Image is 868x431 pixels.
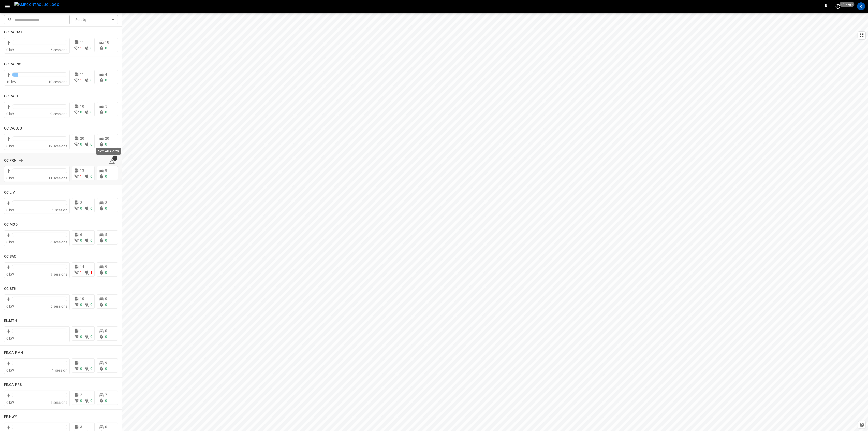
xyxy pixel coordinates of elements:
[4,94,22,99] h6: CC.CA.SFF
[105,361,107,365] span: 9
[105,142,107,146] span: 0
[80,393,82,397] span: 2
[80,297,84,301] span: 10
[80,174,82,178] span: 1
[4,414,17,420] h6: FE.HWY
[48,80,67,84] span: 10 sessions
[90,142,92,146] span: 0
[6,48,14,52] span: 0 kW
[90,206,92,210] span: 0
[80,206,82,210] span: 0
[4,190,15,195] h6: CC.LIV
[105,110,107,114] span: 0
[105,72,107,76] span: 4
[80,329,82,333] span: 1
[6,80,16,84] span: 10 kW
[80,110,82,114] span: 0
[105,399,107,403] span: 0
[105,335,107,339] span: 0
[80,270,82,275] span: 1
[105,303,107,307] span: 0
[105,136,109,140] span: 20
[80,200,82,205] span: 2
[105,104,107,108] span: 5
[6,272,14,276] span: 0 kW
[80,78,82,82] span: 1
[50,400,67,405] span: 5 sessions
[90,270,92,275] span: 1
[105,174,107,178] span: 0
[80,233,82,237] span: 6
[50,112,67,116] span: 9 sessions
[105,168,107,173] span: 8
[98,149,119,154] p: See All Alerts
[80,142,82,146] span: 0
[105,329,107,333] span: 0
[4,350,23,356] h6: FE.CA.PMN
[90,46,92,50] span: 0
[50,48,67,52] span: 6 sessions
[52,368,67,372] span: 1 session
[105,238,107,242] span: 0
[105,46,107,50] span: 0
[105,200,107,205] span: 2
[105,367,107,371] span: 0
[80,265,84,269] span: 14
[90,303,92,307] span: 0
[4,318,17,324] h6: EL.MTH
[6,368,14,372] span: 0 kW
[80,303,82,307] span: 0
[80,367,82,371] span: 0
[48,176,67,180] span: 11 sessions
[6,112,14,116] span: 0 kW
[4,286,17,292] h6: CC.STK
[14,2,60,8] img: ampcontrol.io logo
[80,40,84,44] span: 11
[80,425,82,429] span: 3
[4,254,17,260] h6: CC.SAC
[50,304,67,308] span: 5 sessions
[48,144,67,148] span: 19 sessions
[105,233,107,237] span: 5
[6,400,14,405] span: 0 kW
[4,126,22,131] h6: CC.CA.SJO
[80,168,84,173] span: 13
[6,240,14,244] span: 0 kW
[6,304,14,308] span: 0 kW
[80,335,82,339] span: 0
[90,335,92,339] span: 0
[4,158,17,163] h6: CC.FRN
[112,156,117,161] span: 1
[80,104,84,108] span: 10
[90,367,92,371] span: 0
[4,222,18,227] h6: CC.MOD
[105,206,107,210] span: 0
[105,265,107,269] span: 9
[4,30,23,35] h6: CC.CA.OAK
[105,78,107,82] span: 0
[6,144,14,148] span: 0 kW
[6,336,14,340] span: 0 kW
[80,361,82,365] span: 1
[50,272,67,276] span: 9 sessions
[80,399,82,403] span: 0
[834,2,842,10] button: set refresh interval
[50,240,67,244] span: 6 sessions
[105,40,109,44] span: 10
[857,2,865,10] div: profile-icon
[6,176,14,180] span: 0 kW
[105,425,107,429] span: 0
[80,46,82,50] span: 1
[4,382,22,388] h6: FE.CA.PRS
[6,208,14,212] span: 0 kW
[80,238,82,242] span: 0
[105,297,107,301] span: 0
[80,136,84,140] span: 20
[90,174,92,178] span: 0
[90,238,92,242] span: 0
[52,208,67,212] span: 1 session
[90,78,92,82] span: 0
[4,62,21,67] h6: CC.CA.RIC
[80,72,84,76] span: 11
[840,2,855,7] span: 40 s ago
